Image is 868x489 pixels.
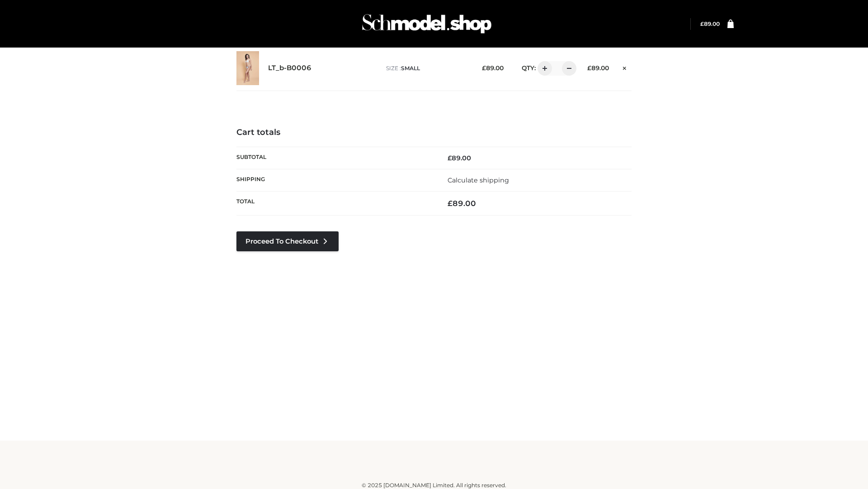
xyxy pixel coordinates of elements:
th: Total [236,192,434,216]
bdi: 89.00 [482,64,504,72]
bdi: 89.00 [448,154,471,162]
a: Proceed to Checkout [236,231,339,251]
th: Subtotal [236,147,434,169]
span: SMALL [401,65,420,72]
h4: Cart totals [236,128,632,138]
span: £ [448,154,452,162]
bdi: 89.00 [448,199,476,208]
a: £89.00 [700,20,720,27]
span: £ [587,64,591,72]
a: Calculate shipping [448,176,509,184]
bdi: 89.00 [587,64,609,72]
div: QTY: [513,61,573,76]
a: LT_b-B0006 [268,64,311,72]
span: £ [448,199,453,208]
bdi: 89.00 [700,20,720,27]
th: Shipping [236,169,434,191]
span: £ [482,64,486,72]
a: Remove this item [618,61,632,73]
img: Schmodel Admin 964 [359,6,495,42]
span: £ [700,20,704,27]
p: size : [386,64,468,72]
